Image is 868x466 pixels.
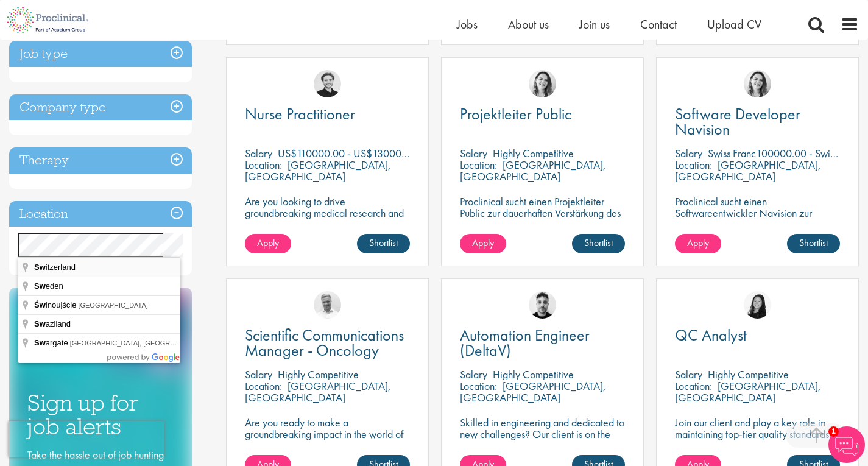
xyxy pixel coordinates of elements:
[787,234,840,253] a: Shortlist
[9,201,192,227] h3: Location
[9,421,164,457] iframe: reCAPTCHA
[675,146,702,160] span: Salary
[707,16,761,32] a: Upload CV
[245,104,355,124] span: Nurse Practitioner
[675,325,747,345] span: QC Analyst
[460,325,590,361] span: Automation Engineer (DeltaV)
[245,234,291,253] a: Apply
[257,236,279,249] span: Apply
[245,328,410,358] a: Scientific Communications Manager - Oncology
[529,70,556,97] img: Nur Ergiydiren
[78,302,148,309] span: [GEOGRAPHIC_DATA]
[245,158,282,172] span: Location:
[744,70,771,97] img: Nur Ergiydiren
[675,379,821,404] p: [GEOGRAPHIC_DATA], [GEOGRAPHIC_DATA]
[529,291,556,319] img: Dean Fisher
[34,319,46,328] span: Sw
[34,300,78,309] span: inoujście
[34,300,46,309] span: Św
[34,281,65,291] span: eden
[472,236,494,249] span: Apply
[460,104,571,124] span: Projektleiter Public
[675,158,821,183] p: [GEOGRAPHIC_DATA], [GEOGRAPHIC_DATA]
[579,16,610,32] a: Join us
[675,328,840,343] a: QC Analyst
[9,94,192,121] h3: Company type
[675,196,840,253] p: Proclinical sucht einen Softwareentwickler Navision zur dauerhaften Verstärkung des Teams unseres...
[34,263,46,272] span: Sw
[640,16,677,32] a: Contact
[245,146,272,160] span: Salary
[460,367,487,381] span: Salary
[457,16,478,32] a: Jobs
[460,234,506,253] a: Apply
[675,107,840,137] a: Software Developer Navision
[34,263,77,272] span: itzerland
[460,146,487,160] span: Salary
[460,328,625,358] a: Automation Engineer (DeltaV)
[245,158,391,183] p: [GEOGRAPHIC_DATA], [GEOGRAPHIC_DATA]
[460,417,625,463] p: Skilled in engineering and dedicated to new challenges? Our client is on the search for a DeltaV ...
[828,426,839,437] span: 1
[70,339,287,347] span: [GEOGRAPHIC_DATA], [GEOGRAPHIC_DATA], [GEOGRAPHIC_DATA]
[493,146,574,160] p: Highly Competitive
[572,234,625,253] a: Shortlist
[34,319,72,328] span: aziland
[508,16,549,32] a: About us
[675,379,712,393] span: Location:
[245,325,404,361] span: Scientific Communications Manager - Oncology
[9,41,192,67] h3: Job type
[27,391,174,438] h3: Sign up for job alerts
[245,196,410,253] p: Are you looking to drive groundbreaking medical research and make a real impact-join our client a...
[460,379,606,404] p: [GEOGRAPHIC_DATA], [GEOGRAPHIC_DATA]
[245,107,410,122] a: Nurse Practitioner
[460,196,625,242] p: Proclinical sucht einen Projektleiter Public zur dauerhaften Verstärkung des Teams unseres Kunden...
[675,104,800,139] span: Software Developer Navision
[493,367,574,381] p: Highly Competitive
[34,338,46,347] span: Sw
[460,158,497,172] span: Location:
[245,367,272,381] span: Salary
[34,338,70,347] span: argate
[245,379,282,393] span: Location:
[828,426,865,463] img: Chatbot
[34,281,46,291] span: Sw
[708,367,789,381] p: Highly Competitive
[278,146,468,160] p: US$110000.00 - US$130000.00 per annum
[675,158,712,172] span: Location:
[460,107,625,122] a: Projektleiter Public
[314,291,341,319] img: Joshua Bye
[278,367,359,381] p: Highly Competitive
[675,367,702,381] span: Salary
[9,147,192,174] h3: Therapy
[357,234,410,253] a: Shortlist
[460,158,606,183] p: [GEOGRAPHIC_DATA], [GEOGRAPHIC_DATA]
[744,291,771,319] img: Numhom Sudsok
[314,70,341,97] img: Nico Kohlwes
[245,379,391,404] p: [GEOGRAPHIC_DATA], [GEOGRAPHIC_DATA]
[460,379,497,393] span: Location:
[675,234,721,253] a: Apply
[687,236,709,249] span: Apply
